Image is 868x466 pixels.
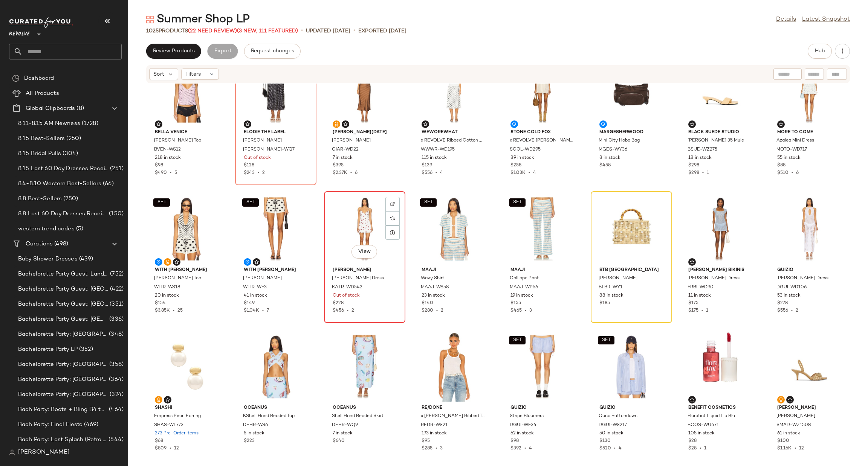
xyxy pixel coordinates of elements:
span: BTB [GEOGRAPHIC_DATA] [599,267,663,274]
span: Azalea Mini Dress [776,137,814,144]
span: (352) [78,345,93,354]
img: DEHR-WS6_V1.jpg [238,332,314,402]
span: 8 in stock [599,155,620,161]
span: 105 in stock [688,430,715,437]
span: SET [512,200,522,205]
img: svg%3e [690,260,694,264]
span: 8.15 Bridal Pulls [18,149,61,158]
span: $640 [333,438,345,445]
span: 6 [355,171,358,175]
span: (22 Need Review) [188,28,237,34]
span: Bachelorette Party: [GEOGRAPHIC_DATA] [18,360,108,369]
span: Maaji [510,267,575,274]
span: 19 in stock [510,292,533,299]
span: Stone Cold Fox [510,129,575,136]
div: Summer Shop LP [146,12,250,27]
span: $228 [333,300,344,307]
span: Oona Buttondown [599,413,637,420]
img: svg%3e [334,122,339,126]
span: [PERSON_NAME] Dress [776,275,828,282]
span: Bachelorette Party: [GEOGRAPHIC_DATA] [18,375,107,384]
span: Bachelorette Party Guest: [GEOGRAPHIC_DATA] [18,285,108,294]
span: [PERSON_NAME] [776,413,815,420]
span: x REVOLVE Ribbed Cotton Midi Dress [421,137,485,144]
span: Sort [153,70,164,78]
span: Elodie the Label [244,129,308,136]
span: (150) [107,210,124,218]
span: WeWoreWhat [422,129,486,136]
span: 5 in stock [244,430,264,437]
span: 89 in stock [510,155,534,161]
span: • [697,446,704,451]
span: $280 [422,308,433,313]
span: 61 in stock [777,430,800,437]
p: updated [DATE] [306,27,350,35]
span: SHAS-WL773 [154,422,183,429]
span: $2.37K [333,171,347,175]
img: svg%3e [9,449,15,455]
span: (304) [61,149,78,158]
span: • [611,446,619,451]
span: Bach Party: Final Fiesta [18,420,83,429]
span: • [521,446,529,451]
span: 2 [351,308,354,313]
span: GUIZIO [599,405,663,411]
img: BCOS-WU471_V1.jpg [682,332,758,402]
span: 4 [529,446,532,451]
img: svg%3e [779,397,783,402]
span: (348) [107,330,124,339]
span: DEHR-WS6 [243,422,268,429]
span: RE/DONE [422,405,486,411]
span: 1 [707,171,709,175]
span: BSUE-WZ275 [688,146,717,153]
span: (752) [108,270,124,279]
span: • [432,446,440,451]
img: DGUI-WD106_V1.jpg [771,194,847,264]
span: $278 [777,300,788,307]
img: REDR-WS21_V1.jpg [416,332,492,402]
span: [PERSON_NAME] [243,137,282,144]
div: Products [146,27,298,35]
span: SET [601,338,611,343]
img: WITR-WF3_V1.jpg [238,194,314,264]
span: Out of stock [244,155,271,161]
img: DGUI-WS217_V1.jpg [593,332,669,402]
span: GUIZIO [510,405,575,411]
span: 115 in stock [422,155,447,161]
span: $243 [244,171,255,175]
span: Shell Hand Beaded Skirt [332,413,384,420]
span: 1 [706,308,708,313]
span: [PERSON_NAME] Dress [332,275,384,282]
span: Oceanus [333,405,397,411]
span: 8.11-8.15 AM Newness [18,119,80,128]
img: MAAJ-WS58_V1.jpg [416,194,492,264]
img: cfy_white_logo.C9jOOHJF.svg [9,17,73,28]
img: svg%3e [165,397,170,402]
span: Wavy Shirt [421,275,444,282]
button: Review Products [146,44,201,59]
span: • [433,308,441,313]
span: (8) [75,104,84,113]
span: $392 [510,446,521,451]
span: Bella Venice [155,129,219,136]
img: SHAS-WL773_V1.jpg [149,332,225,402]
span: $100 [777,438,789,445]
span: $154 [155,300,166,307]
img: WITR-WS18_V1.jpg [149,194,225,264]
span: [PERSON_NAME] [599,275,637,282]
button: Request changes [244,44,301,59]
span: • [255,171,262,175]
span: 1025 [146,28,159,34]
span: Global Clipboards [26,104,75,113]
span: KATR-WD542 [332,284,362,291]
span: 50 in stock [599,430,623,437]
span: • [522,308,529,313]
span: $128 [244,162,254,169]
span: 3 [440,446,443,451]
span: Empress Pearl Earring [154,413,201,420]
span: 23 in stock [422,292,445,299]
span: $175 [688,308,698,313]
span: [PERSON_NAME] Top [154,137,201,144]
span: • [170,308,177,313]
span: • [432,171,440,175]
